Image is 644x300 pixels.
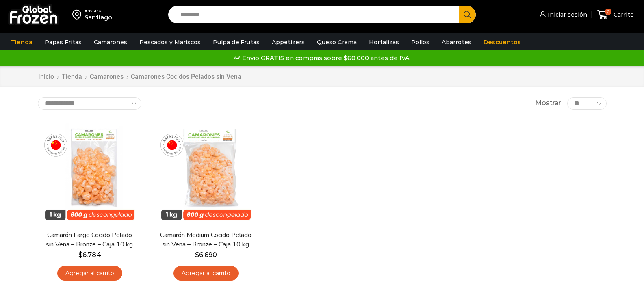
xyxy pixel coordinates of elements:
[131,73,241,80] h1: Camarones Cocidos Pelados sin Vena
[85,13,112,22] div: Santiago
[173,266,239,281] a: Agregar al carrito: “Camarón Medium Cocido Pelado sin Vena - Bronze - Caja 10 kg”
[459,6,476,23] button: Search button
[159,231,252,249] a: Camarón Medium Cocido Pelado sin Vena – Bronze – Caja 10 kg
[209,35,264,50] a: Pulpa de Frutas
[61,72,82,82] a: Tienda
[538,6,587,23] a: Iniciar sesión
[78,251,101,259] bdi: 6.784
[38,72,241,82] nav: Breadcrumb
[195,251,217,259] bdi: 6.690
[38,72,54,82] a: Inicio
[313,35,361,50] a: Queso Crema
[438,35,475,50] a: Abarrotes
[72,8,85,22] img: address-field-icon.svg
[7,35,37,50] a: Tienda
[611,11,634,19] span: Carrito
[605,9,611,15] span: 0
[407,35,434,50] a: Pollos
[479,35,525,50] a: Descuentos
[365,35,403,50] a: Hortalizas
[535,99,561,108] span: Mostrar
[595,5,636,24] a: 0 Carrito
[43,231,136,249] a: Camarón Large Cocido Pelado sin Vena – Bronze – Caja 10 kg
[89,72,124,82] a: Camarones
[41,35,86,50] a: Papas Fritas
[546,11,587,19] span: Iniciar sesión
[268,35,309,50] a: Appetizers
[38,97,141,110] select: Pedido de la tienda
[135,35,205,50] a: Pescados y Mariscos
[85,8,112,13] div: Enviar a
[90,35,131,50] a: Camarones
[78,251,82,259] span: $
[57,266,122,281] a: Agregar al carrito: “Camarón Large Cocido Pelado sin Vena - Bronze - Caja 10 kg”
[195,251,199,259] span: $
